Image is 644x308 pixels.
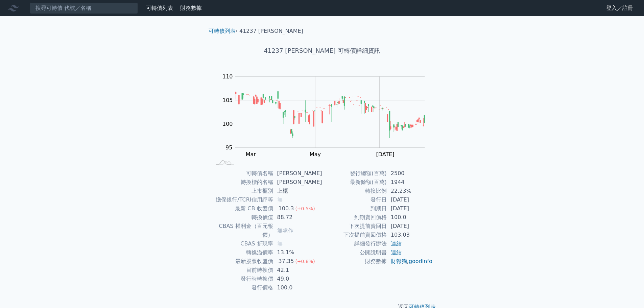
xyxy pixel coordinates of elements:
[146,5,173,11] a: 可轉債列表
[376,151,394,158] tspan: [DATE]
[387,204,433,213] td: [DATE]
[203,46,441,55] h1: 41237 [PERSON_NAME] 可轉債詳細資訊
[211,187,273,195] td: 上市櫃別
[277,196,283,203] span: 無
[387,257,433,266] td: ,
[222,97,233,103] tspan: 105
[273,275,322,283] td: 49.0
[391,258,407,264] a: 財報狗
[211,178,273,187] td: 轉換標的名稱
[211,204,273,213] td: 最新 CB 收盤價
[180,5,202,11] a: 財務數據
[211,266,273,275] td: 目前轉換價
[209,27,238,35] li: ›
[30,2,138,14] input: 搜尋可轉債 代號／名稱
[211,169,273,178] td: 可轉債名稱
[273,266,322,275] td: 42.1
[211,248,273,257] td: 轉換溢價率
[211,195,273,204] td: 擔保銀行/TCRI信用評等
[277,227,293,234] span: 無承作
[322,239,387,248] td: 詳細發行辦法
[225,144,232,151] tspan: 95
[239,27,303,35] li: 41237 [PERSON_NAME]
[219,73,435,158] g: Chart
[387,178,433,187] td: 1944
[273,248,322,257] td: 13.1%
[211,283,273,292] td: 發行價格
[322,257,387,266] td: 財務數據
[601,3,639,14] a: 登入／註冊
[246,151,256,158] tspan: Mar
[387,222,433,231] td: [DATE]
[387,213,433,222] td: 100.0
[295,259,315,264] span: (+0.8%)
[277,204,295,213] div: 100.3
[387,169,433,178] td: 2500
[277,257,295,266] div: 37.35
[322,187,387,195] td: 轉換比例
[322,222,387,231] td: 下次提前賣回日
[273,213,322,222] td: 88.72
[211,239,273,248] td: CBAS 折現率
[322,213,387,222] td: 到期賣回價格
[273,178,322,187] td: [PERSON_NAME]
[387,231,433,239] td: 103.03
[222,121,233,127] tspan: 100
[322,195,387,204] td: 發行日
[387,195,433,204] td: [DATE]
[322,204,387,213] td: 到期日
[322,178,387,187] td: 最新餘額(百萬)
[273,283,322,292] td: 100.0
[295,206,315,211] span: (+0.5%)
[211,222,273,239] td: CBAS 權利金（百元報價）
[322,248,387,257] td: 公開說明書
[322,231,387,239] td: 下次提前賣回價格
[211,213,273,222] td: 轉換價值
[322,169,387,178] td: 發行總額(百萬)
[277,240,283,247] span: 無
[273,187,322,195] td: 上櫃
[222,73,233,80] tspan: 110
[273,169,322,178] td: [PERSON_NAME]
[391,240,402,247] a: 連結
[211,275,273,283] td: 發行時轉換價
[387,187,433,195] td: 22.23%
[409,258,432,264] a: goodinfo
[391,249,402,256] a: 連結
[310,151,321,158] tspan: May
[211,257,273,266] td: 最新股票收盤價
[209,28,236,34] a: 可轉債列表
